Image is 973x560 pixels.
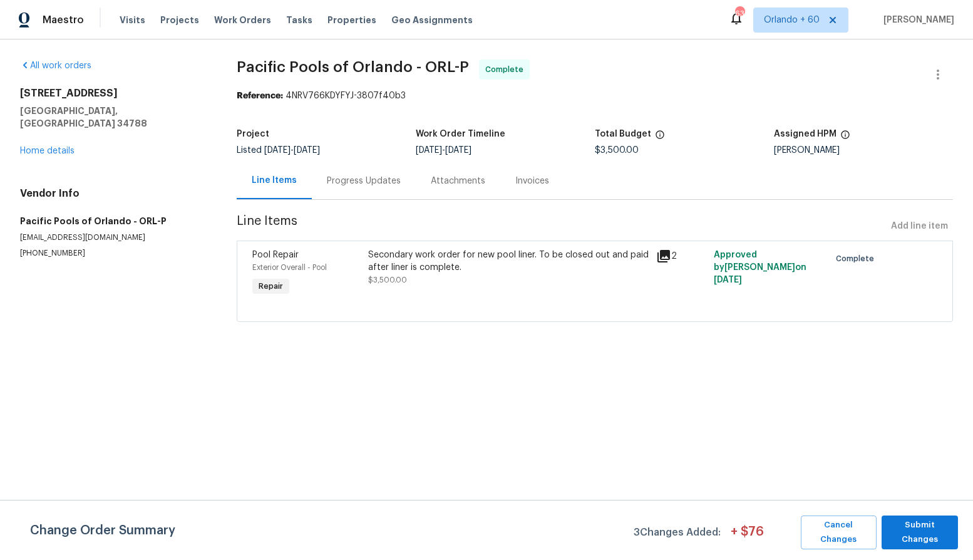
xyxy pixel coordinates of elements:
div: Line Items [252,174,297,187]
span: Geo Assignments [391,14,473,26]
p: [PHONE_NUMBER] [20,248,207,259]
h2: [STREET_ADDRESS] [20,87,207,100]
span: [DATE] [714,276,742,284]
span: Visits [120,14,145,26]
a: Home details [20,147,75,155]
h5: Assigned HPM [774,130,837,138]
span: [DATE] [294,146,320,155]
h5: Pacific Pools of Orlando - ORL-P [20,215,207,227]
span: The hpm assigned to this work order. [840,130,850,146]
span: Exterior Overall - Pool [252,264,327,271]
span: Pool Repair [252,251,299,259]
span: Complete [836,252,879,265]
span: The total cost of line items that have been proposed by Opendoor. This sum includes line items th... [655,130,665,146]
span: [DATE] [416,146,442,155]
span: - [416,146,471,155]
b: Reference: [237,91,283,100]
span: Orlando + 60 [764,14,820,26]
p: [EMAIL_ADDRESS][DOMAIN_NAME] [20,232,207,243]
span: Line Items [237,215,886,238]
h5: [GEOGRAPHIC_DATA], [GEOGRAPHIC_DATA] 34788 [20,105,207,130]
span: - [264,146,320,155]
span: Maestro [43,14,84,26]
span: Complete [485,63,528,76]
div: [PERSON_NAME] [774,146,953,155]
span: [PERSON_NAME] [878,14,954,26]
div: Invoices [515,175,549,187]
h5: Work Order Timeline [416,130,505,138]
div: Attachments [431,175,485,187]
div: 2 [656,249,706,264]
span: Work Orders [214,14,271,26]
span: Approved by [PERSON_NAME] on [714,251,806,284]
div: Progress Updates [327,175,401,187]
a: All work orders [20,61,91,70]
span: $3,500.00 [368,276,407,284]
span: Listed [237,146,320,155]
div: Secondary work order for new pool liner. To be closed out and paid after liner is complete. [368,249,649,274]
h5: Total Budget [595,130,651,138]
div: 630 [735,8,744,20]
span: Tasks [286,16,312,24]
h5: Project [237,130,269,138]
div: 4NRV766KDYFYJ-3807f40b3 [237,90,953,102]
span: Pacific Pools of Orlando - ORL-P [237,60,469,75]
h4: Vendor Info [20,187,207,200]
span: [DATE] [445,146,471,155]
span: $3,500.00 [595,146,639,155]
span: Properties [327,14,376,26]
span: Repair [254,280,288,293]
span: [DATE] [264,146,291,155]
span: Projects [160,14,199,26]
